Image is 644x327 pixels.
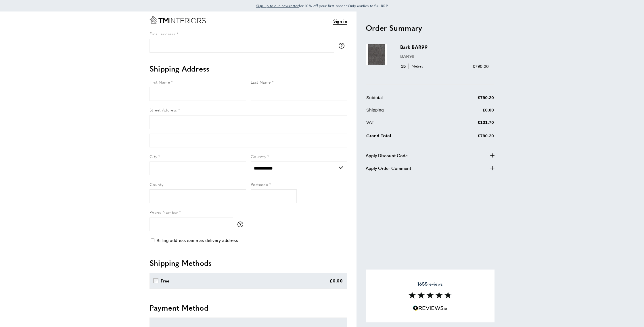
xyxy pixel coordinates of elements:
h2: Shipping Address [149,64,347,74]
p: BAR99 [400,53,489,60]
td: £790.20 [444,131,494,144]
span: City [149,153,157,159]
div: 15 [400,63,425,70]
a: Go to Home page [149,16,206,24]
span: for 10% off your first order *Only applies to full RRP [256,3,388,8]
span: Metres [409,64,424,69]
td: Shipping [366,107,443,118]
span: Country [251,153,266,159]
a: Sign in [333,18,347,25]
img: Reviews section [409,292,452,299]
span: Apply Discount Code [366,152,408,159]
button: More information [339,43,347,49]
td: £0.00 [444,107,494,118]
a: Sign up to our newsletter [256,3,299,9]
span: Billing address same as delivery address [156,238,238,243]
span: Last Name [251,79,271,85]
span: reviews [417,281,443,287]
span: Apply Order Comment [366,165,411,172]
span: Postcode [251,181,268,187]
td: Subtotal [366,94,443,105]
strong: 1655 [417,280,428,287]
h2: Order Summary [366,23,494,33]
img: Bark BAR99 [366,44,387,65]
h2: Shipping Methods [149,258,347,268]
span: £790.20 [473,64,489,69]
td: £131.70 [444,119,494,130]
h3: Bark BAR99 [400,44,489,50]
input: Billing address same as delivery address [151,238,154,242]
div: £0.00 [329,277,343,284]
span: Email address [149,31,175,36]
span: Street Address [149,107,177,113]
span: Sign up to our newsletter [256,3,299,8]
td: £790.20 [444,94,494,105]
div: Free [161,277,170,284]
span: County [149,181,163,187]
span: Phone Number [149,209,178,215]
h2: Payment Method [149,303,347,313]
td: VAT [366,119,443,130]
img: Reviews.io 5 stars [413,305,447,311]
td: Grand Total [366,131,443,144]
button: More information [237,222,246,227]
span: First Name [149,79,170,85]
